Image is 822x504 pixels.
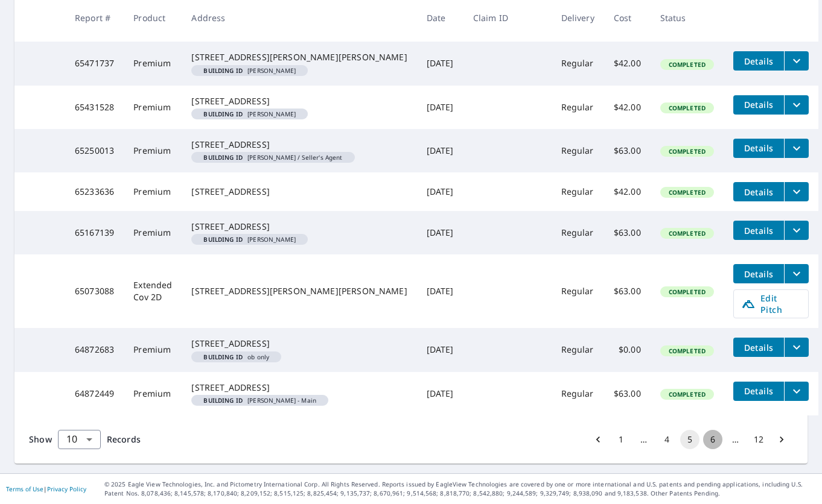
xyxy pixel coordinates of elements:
[741,225,777,236] span: Details
[587,430,793,449] nav: pagination navigation
[604,372,651,415] td: $63.00
[29,433,52,445] span: Show
[784,221,809,240] button: filesDropdownBtn-65167139
[124,254,182,328] td: Extended Cov 2D
[661,60,713,69] span: Completed
[417,211,464,254] td: [DATE]
[604,172,651,211] td: $42.00
[417,328,464,371] td: [DATE]
[417,86,464,129] td: [DATE]
[191,221,407,233] div: [STREET_ADDRESS]
[124,372,182,415] td: Premium
[58,423,101,456] div: 10
[124,328,182,371] td: Premium
[65,172,124,211] td: 65233636
[661,347,713,355] span: Completed
[203,154,243,160] em: Building ID
[417,372,464,415] td: [DATE]
[203,236,243,242] em: Building ID
[604,328,651,371] td: $0.00
[6,485,86,493] p: |
[196,68,303,74] span: [PERSON_NAME]
[661,288,713,296] span: Completed
[191,382,407,394] div: [STREET_ADDRESS]
[65,328,124,371] td: 64872683
[733,221,784,240] button: detailsBtn-65167139
[196,111,303,117] span: [PERSON_NAME]
[661,390,713,398] span: Completed
[733,182,784,201] button: detailsBtn-65233636
[6,485,43,493] a: Terms of Use
[634,433,654,446] div: …
[191,186,407,198] div: [STREET_ADDRESS]
[417,42,464,85] td: [DATE]
[191,95,407,107] div: [STREET_ADDRESS]
[784,182,809,201] button: filesDropdownBtn-65233636
[604,86,651,129] td: $42.00
[124,211,182,254] td: Premium
[772,430,791,449] button: Go to next page
[65,211,124,254] td: 65167139
[196,236,303,242] span: [PERSON_NAME]
[784,95,809,115] button: filesDropdownBtn-65431528
[65,254,124,328] td: 65073088
[552,211,604,254] td: Regular
[203,111,243,117] em: Building ID
[784,139,809,158] button: filesDropdownBtn-65250013
[661,188,713,197] span: Completed
[741,268,777,280] span: Details
[680,430,699,449] button: page 5
[733,139,784,158] button: detailsBtn-65250013
[733,338,784,357] button: detailsBtn-64872683
[741,142,777,154] span: Details
[417,254,464,328] td: [DATE]
[65,372,124,415] td: 64872449
[552,328,604,371] td: Regular
[417,129,464,172] td: [DATE]
[657,430,677,449] button: Go to page 4
[741,385,777,397] span: Details
[552,42,604,85] td: Regular
[47,485,86,493] a: Privacy Policy
[661,147,713,156] span: Completed
[191,51,407,63] div: [STREET_ADDRESS][PERSON_NAME][PERSON_NAME]
[124,42,182,85] td: Premium
[124,129,182,172] td: Premium
[784,382,809,401] button: filesDropdownBtn-64872449
[124,172,182,211] td: Premium
[749,430,768,449] button: Go to page 12
[604,211,651,254] td: $63.00
[741,186,777,198] span: Details
[203,68,243,74] em: Building ID
[104,480,816,498] p: © 2025 Eagle View Technologies, Inc. and Pictometry International Corp. All Rights Reserved. Repo...
[741,55,777,67] span: Details
[588,430,608,449] button: Go to previous page
[65,129,124,172] td: 65250013
[604,42,651,85] td: $42.00
[784,338,809,357] button: filesDropdownBtn-64872683
[58,430,101,449] div: Show 10 records
[741,99,777,110] span: Details
[552,172,604,211] td: Regular
[552,86,604,129] td: Regular
[552,129,604,172] td: Regular
[191,338,407,350] div: [STREET_ADDRESS]
[784,51,809,71] button: filesDropdownBtn-65471737
[733,95,784,115] button: detailsBtn-65431528
[191,139,407,151] div: [STREET_ADDRESS]
[733,51,784,71] button: detailsBtn-65471737
[733,289,809,318] a: Edit Pitch
[552,254,604,328] td: Regular
[611,430,631,449] button: Go to page 1
[741,292,801,315] span: Edit Pitch
[196,154,349,160] span: [PERSON_NAME] / Seller's Agent
[726,433,745,446] div: …
[604,254,651,328] td: $63.00
[196,354,276,360] span: ob only
[191,285,407,297] div: [STREET_ADDRESS][PERSON_NAME][PERSON_NAME]
[124,86,182,129] td: Premium
[604,129,651,172] td: $63.00
[733,264,784,283] button: detailsBtn-65073088
[741,342,777,353] span: Details
[703,430,722,449] button: Go to page 6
